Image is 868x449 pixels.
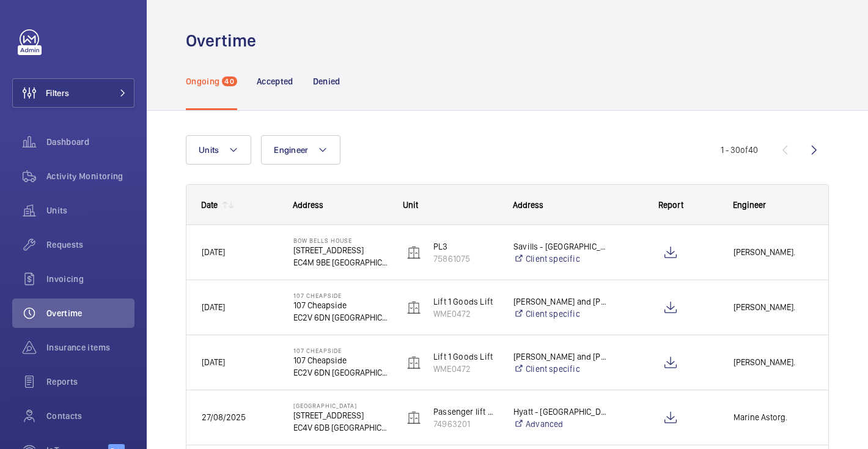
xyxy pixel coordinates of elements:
[406,355,421,370] img: elevator.svg
[293,402,388,409] p: [GEOGRAPHIC_DATA]
[406,300,421,315] img: elevator.svg
[293,200,323,210] span: Address
[46,376,134,388] span: Reports
[202,247,225,257] span: [DATE]
[721,146,758,154] span: 1 - 30 40
[293,299,388,311] p: 107 Cheapside
[293,244,388,256] p: [STREET_ADDRESS]
[513,363,608,375] a: Client specific
[740,145,748,155] span: of
[513,308,608,320] a: Client specific
[733,200,766,210] span: Engineer
[406,410,421,425] img: elevator.svg
[734,245,813,259] span: [PERSON_NAME].
[513,351,608,363] p: [PERSON_NAME] and [PERSON_NAME] 107 Cheapside
[293,311,388,324] p: EC2V 6DN [GEOGRAPHIC_DATA]
[202,302,225,312] span: [DATE]
[12,78,134,108] button: Filters
[513,295,608,308] p: [PERSON_NAME] and [PERSON_NAME] 107 Cheapside
[433,308,498,320] p: WME0472
[257,75,293,87] p: Accepted
[293,421,388,434] p: EC4V 6DB [GEOGRAPHIC_DATA]
[261,135,340,165] button: Engineer
[46,204,134,217] span: Units
[406,245,421,260] img: elevator.svg
[513,240,608,253] p: Savills - [GEOGRAPHIC_DATA]
[433,418,498,430] p: 74963201
[46,307,134,319] span: Overtime
[46,136,134,148] span: Dashboard
[293,354,388,366] p: 107 Cheapside
[46,410,134,422] span: Contacts
[202,357,225,367] span: [DATE]
[222,76,237,86] span: 40
[513,253,608,265] a: Client specific
[313,75,340,87] p: Denied
[46,170,134,182] span: Activity Monitoring
[293,237,388,244] p: Bow Bells House
[513,406,608,418] p: Hyatt - [GEOGRAPHIC_DATA]
[46,341,134,354] span: Insurance items
[658,200,683,210] span: Report
[46,87,69,99] span: Filters
[293,409,388,421] p: [STREET_ADDRESS]
[201,200,218,210] div: Date
[46,239,134,251] span: Requests
[433,363,498,375] p: WME0472
[734,355,813,369] span: [PERSON_NAME].
[202,412,246,422] span: 27/08/2025
[433,406,498,418] p: Passenger lift A left side
[293,347,388,354] p: 107 Cheapside
[46,273,134,285] span: Invoicing
[513,418,608,430] a: Advanced
[433,240,498,253] p: PL3
[186,29,263,52] h1: Overtime
[433,253,498,265] p: 75861075
[199,145,219,155] span: Units
[433,351,498,363] p: Lift 1 Goods Lift
[513,200,543,210] span: Address
[186,75,219,87] p: Ongoing
[433,295,498,308] p: Lift 1 Goods Lift
[274,145,308,155] span: Engineer
[293,366,388,379] p: EC2V 6DN [GEOGRAPHIC_DATA]
[403,200,418,210] span: Unit
[293,256,388,269] p: EC4M 9BE [GEOGRAPHIC_DATA]
[186,135,251,165] button: Units
[293,292,388,299] p: 107 Cheapside
[734,300,813,314] span: [PERSON_NAME].
[734,410,813,425] span: Marine Astorg.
